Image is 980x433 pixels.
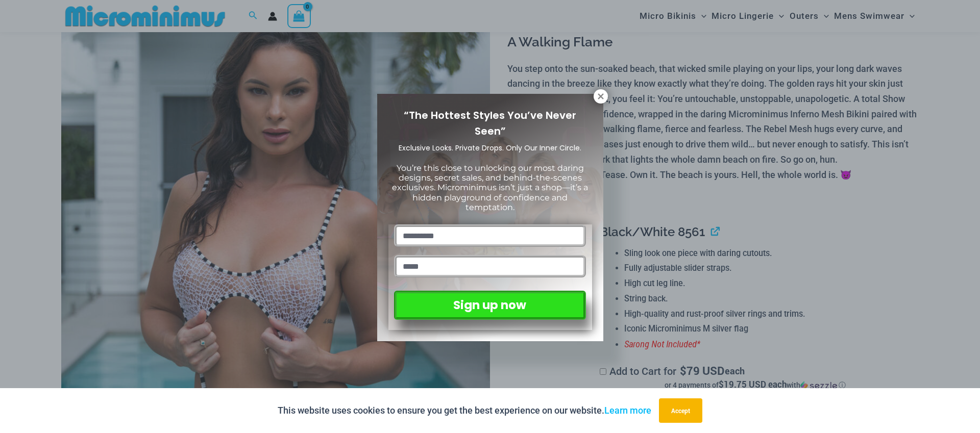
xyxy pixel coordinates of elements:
span: Exclusive Looks. Private Drops. Only Our Inner Circle. [399,143,581,153]
button: Sign up now [394,291,585,320]
button: Accept [659,398,702,423]
span: You’re this close to unlocking our most daring designs, secret sales, and behind-the-scenes exclu... [392,163,588,212]
a: Learn more [604,405,651,416]
span: “The Hottest Styles You’ve Never Seen” [404,108,576,138]
p: This website uses cookies to ensure you get the best experience on our website. [278,403,651,418]
button: Close [594,89,608,104]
